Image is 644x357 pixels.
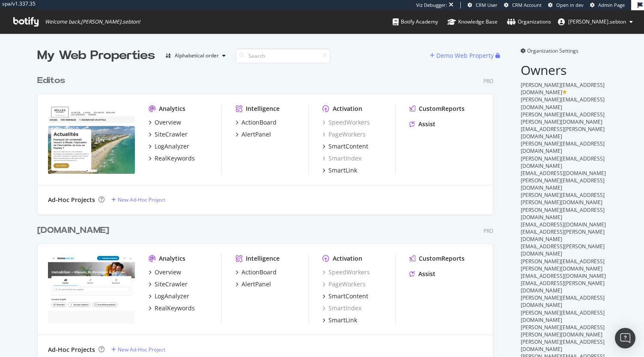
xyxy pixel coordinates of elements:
a: Overview [149,118,181,127]
div: Demo Web Property [436,51,494,60]
a: LogAnalyzer [149,292,189,300]
div: Overview [155,268,181,277]
div: Activation [333,254,362,263]
a: ActionBoard [236,268,277,277]
div: SiteCrawler [155,280,188,289]
div: Intelligence [246,254,280,263]
div: Organizations [507,18,551,26]
div: SmartContent [328,292,368,300]
span: Organization Settings [527,47,578,54]
div: Assist [418,120,435,128]
span: [PERSON_NAME][EMAIL_ADDRESS][PERSON_NAME][DOMAIN_NAME] [521,324,605,338]
span: [EMAIL_ADDRESS][DOMAIN_NAME] [521,170,606,177]
a: SmartLink [322,316,357,324]
div: Overview [155,118,181,127]
span: anne.sebton [568,18,626,25]
a: SiteCrawler [149,130,188,139]
a: Organizations [507,10,551,33]
div: Analytics [159,254,185,263]
span: [PERSON_NAME][EMAIL_ADDRESS][DOMAIN_NAME] [521,338,605,353]
a: ActionBoard [236,118,277,127]
span: [EMAIL_ADDRESS][DOMAIN_NAME] [521,272,606,280]
a: AlertPanel [236,280,271,289]
div: SiteCrawler [155,130,188,139]
a: SpeedWorkers [322,268,370,277]
a: Editos [37,74,69,87]
span: [PERSON_NAME][EMAIL_ADDRESS][PERSON_NAME][DOMAIN_NAME] [521,258,605,272]
img: immonet.de [48,254,135,324]
div: RealKeywords [155,154,195,163]
a: New Ad-Hoc Project [111,346,165,353]
span: [EMAIL_ADDRESS][DOMAIN_NAME] [521,221,606,228]
span: [PERSON_NAME][EMAIL_ADDRESS][DOMAIN_NAME] [521,96,605,110]
div: LogAnalyzer [155,142,189,151]
div: Intelligence [246,104,280,113]
div: CustomReports [419,254,465,263]
a: CRM Account [504,2,542,9]
div: SmartLink [328,316,357,324]
div: ActionBoard [241,118,277,127]
span: [PERSON_NAME][EMAIL_ADDRESS][PERSON_NAME][DOMAIN_NAME] [521,191,605,206]
span: Open in dev [556,2,584,8]
h2: Owners [521,63,607,77]
div: My Web Properties [37,47,155,64]
div: Pro [483,227,493,235]
a: CRM User [468,2,498,9]
a: SpeedWorkers [322,118,370,127]
div: Open Intercom Messenger [615,328,635,348]
div: Knowledge Base [447,18,498,26]
div: Viz Debugger: [416,2,447,9]
div: CustomReports [419,104,465,113]
img: Edito.com [48,104,135,174]
div: Editos [37,74,65,87]
a: [DOMAIN_NAME] [37,224,113,237]
div: New Ad-Hoc Project [118,346,165,353]
button: Alphabetical order [162,49,229,62]
a: SmartContent [322,292,368,300]
span: [PERSON_NAME][EMAIL_ADDRESS][DOMAIN_NAME] [521,206,605,221]
a: PageWorkers [322,280,366,289]
a: CustomReports [409,254,465,263]
div: Botify Academy [393,18,438,26]
span: [PERSON_NAME][EMAIL_ADDRESS][DOMAIN_NAME] [521,177,605,191]
span: [PERSON_NAME][EMAIL_ADDRESS][DOMAIN_NAME] [521,155,605,170]
div: Analytics [159,104,185,113]
div: Activation [333,104,362,113]
div: SmartLink [328,166,357,175]
a: Assist [409,270,435,278]
a: SmartLink [322,166,357,175]
span: [PERSON_NAME][EMAIL_ADDRESS][DOMAIN_NAME] [521,140,605,155]
a: Overview [149,268,181,277]
span: [EMAIL_ADDRESS][PERSON_NAME][DOMAIN_NAME] [521,125,605,140]
span: [EMAIL_ADDRESS][PERSON_NAME][DOMAIN_NAME] [521,243,605,257]
span: [EMAIL_ADDRESS][PERSON_NAME][DOMAIN_NAME] [521,280,605,294]
a: Open in dev [548,2,584,9]
a: Demo Web Property [430,52,495,59]
a: Botify Academy [393,10,438,33]
div: Assist [418,270,435,278]
a: PageWorkers [322,130,366,139]
div: SmartContent [328,142,368,151]
span: Welcome back, [PERSON_NAME].sebton ! [45,18,140,25]
a: RealKeywords [149,304,195,312]
span: CRM Account [512,2,542,8]
input: Search [236,48,330,63]
a: SmartIndex [322,154,361,163]
div: Alphabetical order [175,53,219,58]
span: [PERSON_NAME][EMAIL_ADDRESS][DOMAIN_NAME] [521,309,605,324]
button: [PERSON_NAME].sebton [551,15,640,29]
span: [PERSON_NAME][EMAIL_ADDRESS][PERSON_NAME][DOMAIN_NAME] [521,111,605,125]
div: ActionBoard [241,268,277,277]
div: New Ad-Hoc Project [118,196,165,203]
a: Assist [409,120,435,128]
span: CRM User [476,2,498,8]
a: Admin Page [590,2,625,9]
a: SmartIndex [322,304,361,312]
div: LogAnalyzer [155,292,189,300]
div: [DOMAIN_NAME] [37,224,109,237]
span: [PERSON_NAME][EMAIL_ADDRESS][DOMAIN_NAME] [521,294,605,309]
